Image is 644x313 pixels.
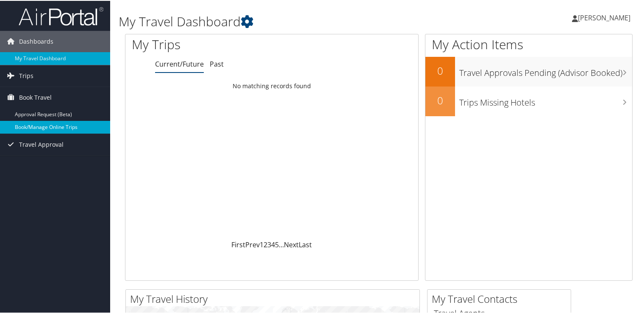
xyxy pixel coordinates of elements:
a: Next [284,239,299,249]
h2: 0 [425,63,455,77]
a: 5 [275,239,279,249]
a: 2 [264,239,267,249]
h1: My Travel Dashboard [119,12,466,30]
h2: My Travel History [130,291,419,305]
h2: My Travel Contacts [432,291,571,305]
a: Past [210,59,224,68]
a: 0Travel Approvals Pending (Advisor Booked) [425,56,632,86]
a: 1 [260,239,264,249]
span: [PERSON_NAME] [578,12,630,22]
h3: Trips Missing Hotels [459,92,632,108]
h1: My Action Items [425,35,632,53]
a: First [231,239,245,249]
h1: My Trips [132,35,290,53]
img: airportal-logo.png [19,6,103,25]
a: Last [299,239,312,249]
h3: Travel Approvals Pending (Advisor Booked) [459,62,632,78]
span: … [279,239,284,249]
span: Book Travel [19,86,52,107]
a: [PERSON_NAME] [572,4,639,30]
h2: 0 [425,92,455,107]
span: Trips [19,64,33,86]
span: Dashboards [19,30,53,51]
a: 4 [271,239,275,249]
a: Current/Future [155,59,204,68]
td: No matching records found [125,78,418,93]
a: Prev [245,239,260,249]
a: 3 [267,239,271,249]
span: Travel Approval [19,133,64,154]
a: 0Trips Missing Hotels [425,86,632,115]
